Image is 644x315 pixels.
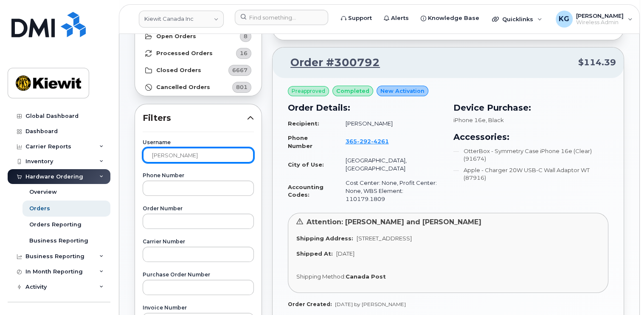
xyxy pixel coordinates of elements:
label: Order Number [143,206,254,211]
span: Preapproved [292,87,325,95]
a: Processed Orders16 [135,45,262,62]
strong: Shipping Address: [296,235,353,242]
strong: Accounting Codes: [288,184,323,198]
div: Kevin Gregory [550,11,638,28]
a: Closed Orders6667 [135,62,262,79]
span: 4261 [371,138,388,145]
span: KG [559,14,569,24]
strong: Shipped At: [296,250,333,257]
label: Phone Number [143,173,254,178]
span: Support [348,14,372,22]
span: $114.39 [578,56,616,69]
span: 292 [357,138,371,145]
a: Cancelled Orders801 [135,79,262,96]
a: Kiewit Canada Inc [139,11,224,28]
span: [STREET_ADDRESS] [357,235,412,242]
strong: Closed Orders [156,67,201,74]
div: Quicklinks [486,11,548,28]
span: Attention: [PERSON_NAME] and [PERSON_NAME] [307,218,481,226]
span: 6667 [232,66,247,74]
span: Alerts [391,14,409,22]
span: [DATE] by [PERSON_NAME] [335,301,406,307]
li: Apple - Charger 20W USB-C Wall Adaptor WT (87916) [453,166,609,182]
li: OtterBox - Symmetry Case iPhone 16e (Clear) (91674) [453,147,609,163]
strong: Phone Number [288,134,312,149]
h3: Accessories: [453,131,609,143]
span: New Activation [380,87,425,95]
a: Alerts [378,10,415,27]
strong: City of Use: [288,161,324,168]
span: Knowledge Base [428,14,479,22]
a: Open Orders8 [135,28,262,45]
strong: Processed Orders [156,50,213,57]
td: [PERSON_NAME] [337,116,443,131]
strong: Canada Post [346,273,386,280]
label: Username [143,140,254,145]
h3: Order Details: [288,101,443,114]
strong: Open Orders [156,33,196,40]
span: 801 [236,83,247,91]
label: Carrier Number [143,239,254,244]
label: Invoice Number [143,305,254,310]
a: 3652924261 [345,138,399,145]
span: Filters [143,112,247,124]
strong: Order Created: [288,301,332,307]
strong: Recipient: [288,120,319,127]
span: [PERSON_NAME] [576,12,624,19]
label: Purchase Order Number [143,272,254,277]
input: Find something... [235,10,328,25]
strong: Cancelled Orders [156,84,210,91]
span: Shipping Method: [296,273,346,280]
td: [GEOGRAPHIC_DATA], [GEOGRAPHIC_DATA] [337,153,443,176]
span: Wireless Admin [576,19,624,26]
span: [DATE] [336,250,354,257]
span: 365 [345,138,388,145]
h3: Device Purchase: [453,101,609,114]
span: iPhone 16e [453,117,486,123]
a: Knowledge Base [415,10,485,27]
span: Quicklinks [502,16,533,22]
span: 16 [240,49,247,57]
iframe: Messenger Launcher [607,278,638,309]
a: Order #300792 [280,55,380,70]
span: 8 [244,32,247,40]
td: Cost Center: None, Profit Center: None, WBS Element: 110179.1809 [337,176,443,206]
span: completed [336,87,369,95]
a: Support [335,10,378,27]
span: , Black [486,117,504,123]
